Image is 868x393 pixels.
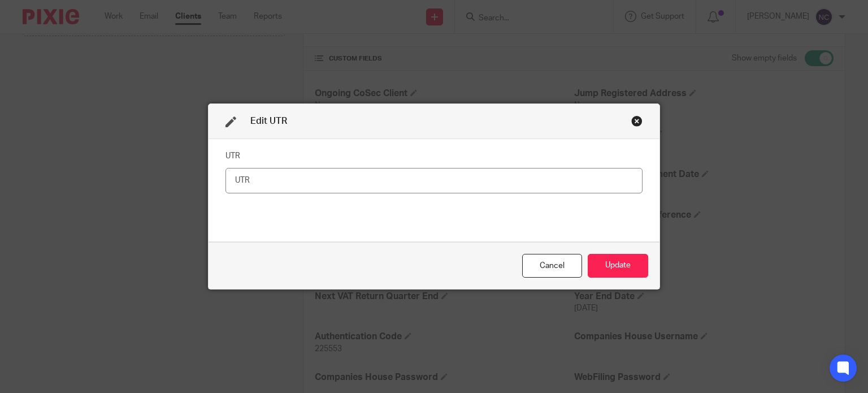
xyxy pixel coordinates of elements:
[225,168,643,193] input: UTR
[250,116,287,126] span: Edit UTR
[631,115,643,127] div: Close this dialog window
[588,254,648,278] button: Update
[522,254,582,278] div: Close this dialog window
[225,150,240,162] label: UTR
